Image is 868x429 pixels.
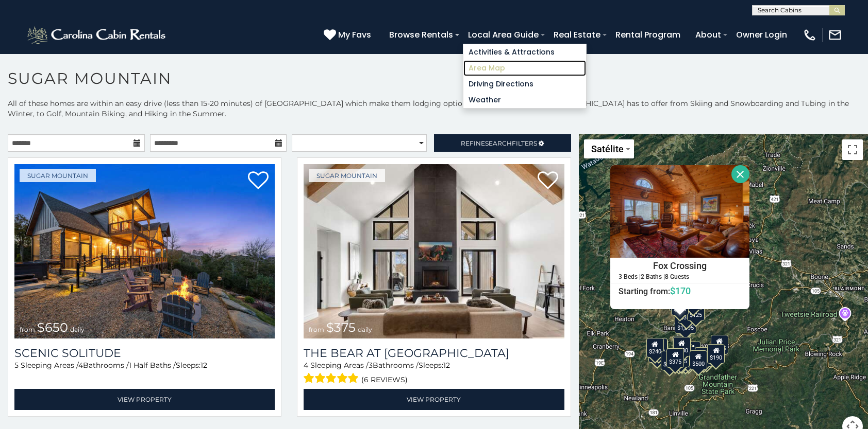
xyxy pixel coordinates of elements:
a: Fox Crossing 3 Beds | 2 Baths | 8 Guests Starting from:$170 [610,258,749,297]
div: $650 [661,351,678,370]
a: The Bear At Sugar Mountain from $375 daily [304,164,564,338]
span: 4 [78,361,83,370]
span: $375 [326,320,356,335]
div: $375 [667,348,685,368]
div: $155 [711,335,728,354]
span: $650 [37,320,68,335]
a: Weather [463,92,586,108]
div: $190 [673,336,690,355]
div: Sleeping Areas / Bathrooms / Sleeps: [14,360,275,386]
span: 12 [201,361,207,370]
img: White-1-2.png [26,25,169,45]
a: Driving Directions [463,76,586,92]
img: mail-regular-white.png [828,28,842,42]
h4: Fox Crossing [611,258,749,274]
div: $125 [687,301,705,321]
a: View Property [14,389,275,410]
button: Cambiar estilo de mapa [584,139,634,158]
a: Real Estate [548,26,606,44]
span: daily [70,326,85,333]
h5: 8 Guests [665,274,689,280]
h3: The Bear At Sugar Mountain [304,346,564,360]
span: 3 [369,361,373,370]
img: Scenic Solitude [14,164,275,338]
div: $190 [708,344,725,364]
a: Area Map [463,60,586,76]
a: The Bear At [GEOGRAPHIC_DATA] [304,346,564,360]
div: $195 [695,347,712,367]
a: Rental Program [610,26,686,44]
a: Add to favorites [538,170,558,192]
span: from [309,326,324,333]
h5: 2 Baths | [641,274,665,280]
button: Cambiar a la vista en pantalla completa [842,139,863,160]
a: Sugar Mountain [20,169,96,182]
div: $300 [673,337,691,356]
a: About [690,26,726,44]
span: My Favs [338,28,371,41]
img: Fox Crossing [610,165,749,258]
span: Satélite [591,144,624,154]
span: 4 [304,361,308,370]
a: Local Area Guide [463,26,544,44]
a: Browse Rentals [384,26,458,44]
h5: 3 Beds | [619,274,641,280]
span: (6 reviews) [361,373,408,386]
a: Scenic Solitude from $650 daily [14,164,275,338]
a: Sugar Mountain [309,169,385,182]
span: daily [358,326,372,333]
div: $240 [646,338,664,357]
img: The Bear At Sugar Mountain [304,164,564,338]
a: Scenic Solitude [14,346,275,360]
span: Refine Filters [461,139,537,147]
span: Search [485,139,512,147]
span: 5 [14,361,19,370]
a: Activities & Attractions [463,44,586,60]
div: $1,095 [675,314,696,334]
span: 12 [443,361,450,370]
span: from [20,326,35,333]
a: Add to favorites [248,170,269,192]
a: My Favs [324,28,374,42]
button: Cerrar [731,165,749,183]
span: 1 Half Baths / [129,361,176,370]
h6: Starting from: [611,286,749,296]
div: $500 [690,350,707,370]
span: $170 [670,285,691,296]
div: Sleeping Areas / Bathrooms / Sleeps: [304,360,564,386]
a: Owner Login [731,26,792,44]
img: phone-regular-white.png [803,28,817,42]
div: $200 [683,342,701,361]
a: View Property [304,389,564,410]
a: RefineSearchFilters [434,134,571,152]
